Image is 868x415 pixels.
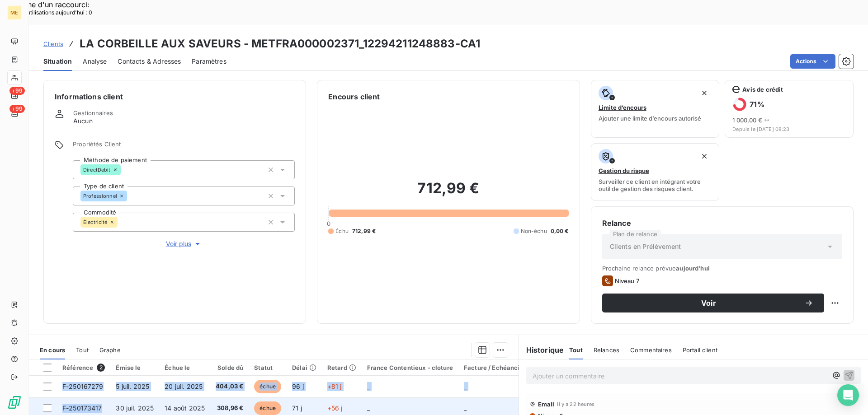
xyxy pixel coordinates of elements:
span: 20 juil. 2025 [165,382,203,390]
span: Voir [613,299,804,307]
span: il y a 22 heures [557,401,594,407]
h6: Historique [519,345,564,355]
span: En cours [40,346,65,354]
span: 14 août 2025 [165,404,205,412]
div: Retard [327,364,356,371]
img: Logo LeanPay [7,395,22,410]
span: Aucun [73,117,93,126]
div: Délai [292,364,316,371]
span: DirectDebit [83,167,111,173]
span: Électricité [83,219,108,225]
span: Graphe [99,346,121,354]
span: +56 j [327,404,343,412]
span: Prochaine relance prévue [602,265,842,272]
span: 2 [97,364,105,372]
span: Non-échu [521,227,547,235]
span: aujourd’hui [676,265,710,272]
span: +99 [9,87,25,95]
span: _ [464,404,467,412]
span: 712,99 € [352,227,376,235]
button: Limite d’encoursAjouter une limite d’encours autorisé [591,80,720,138]
span: 71 j [292,404,302,412]
div: Échue le [165,364,205,371]
span: 0 [327,220,330,227]
span: Limite d’encours [599,104,646,111]
button: Gestion du risqueSurveiller ce client en intégrant votre outil de gestion des risques client. [591,143,720,201]
span: Contacts & Adresses [118,57,181,66]
span: Portail client [683,346,717,354]
span: Avis de crédit [742,86,783,93]
span: Relances [594,346,619,354]
span: Clients en Prélèvement [610,242,681,251]
span: Professionnel [83,193,117,199]
span: 0,00 € [551,227,569,235]
div: Solde dû [216,364,243,371]
button: Actions [790,54,835,69]
a: Clients [43,39,63,48]
span: Ajouter une limite d’encours autorisé [599,115,701,122]
h6: Informations client [55,91,295,102]
span: Analyse [83,57,107,66]
span: échue [254,401,281,415]
div: Émise le [116,364,154,371]
span: Gestion du risque [599,167,649,174]
span: Clients [43,40,63,47]
span: _ [464,382,467,390]
span: 1 000,00 € [732,117,762,124]
span: Email [538,401,555,408]
span: Situation [43,57,72,66]
h6: 71 % [750,100,764,109]
span: échue [254,380,281,393]
span: F-250167279 [62,382,104,390]
span: F-250173417 [62,404,102,412]
div: France Contentieux - cloture [367,364,453,371]
div: Statut [254,364,281,371]
span: 404,03 € [216,382,243,391]
span: Surveiller ce client en intégrant votre outil de gestion des risques client. [599,178,712,192]
button: Voir [602,294,824,312]
span: Tout [569,346,583,354]
span: 96 j [292,382,304,390]
span: Depuis le [DATE] 08:23 [732,126,846,132]
div: Open Intercom Messenger [837,384,859,406]
span: Gestionnaires [73,109,113,117]
input: Ajouter une valeur [121,166,128,174]
span: Tout [76,346,89,354]
h6: Encours client [328,91,380,102]
h3: LA CORBEILLE AUX SAVEURS - METFRA000002371_12294211248883-CA1 [80,36,480,52]
span: 30 juil. 2025 [116,404,154,412]
span: Propriétés Client [73,140,295,153]
input: Ajouter une valeur [118,218,125,226]
span: 308,96 € [216,404,243,413]
span: _ [367,404,370,412]
span: Niveau 7 [615,277,639,284]
span: Paramètres [192,57,226,66]
span: +99 [9,105,25,113]
span: Échu [335,227,349,235]
span: Voir plus [166,239,202,248]
div: Référence [62,364,105,372]
span: +81 j [327,382,342,390]
input: Ajouter une valeur [127,192,134,200]
div: Facture / Echéancier [464,364,526,371]
button: Voir plus [73,239,295,249]
h6: Relance [602,218,842,228]
span: 5 juil. 2025 [116,382,149,390]
span: Commentaires [630,346,672,354]
h2: 712,99 € [328,179,568,206]
span: _ [367,382,370,390]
